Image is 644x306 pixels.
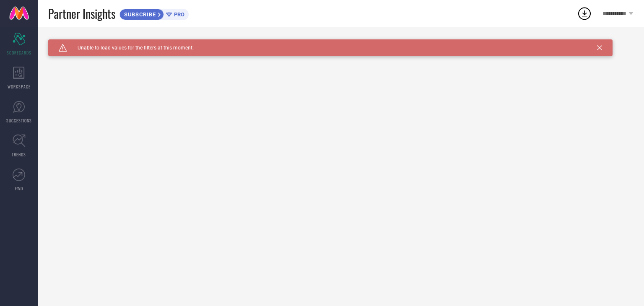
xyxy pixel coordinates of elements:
span: Unable to load values for the filters at this moment. [67,45,194,51]
span: FWD [15,185,23,192]
span: Partner Insights [48,5,115,22]
span: SUBSCRIBE [120,11,158,18]
span: WORKSPACE [8,83,31,90]
div: Unable to load filters at this moment. Please try later. [48,39,634,46]
a: SUBSCRIBEPRO [119,7,189,20]
div: Open download list [577,6,592,21]
span: SCORECARDS [7,49,31,56]
span: TRENDS [12,151,26,158]
span: SUGGESTIONS [6,117,32,124]
span: PRO [172,11,184,18]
